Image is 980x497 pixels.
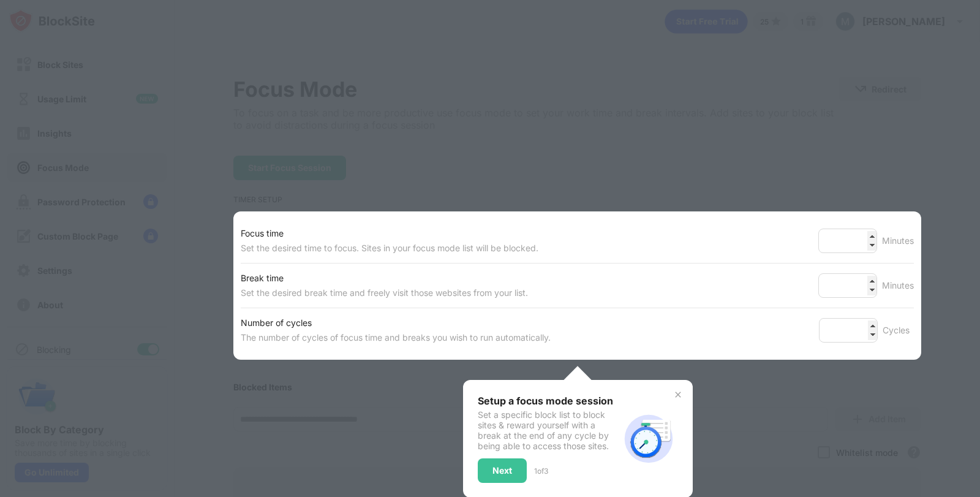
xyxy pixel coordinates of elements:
div: Set the desired time to focus. Sites in your focus mode list will be blocked. [241,241,538,256]
div: Break time [241,271,528,286]
div: Set the desired break time and freely visit those websites from your list. [241,286,528,300]
div: Minutes [882,278,914,293]
div: Cycles [883,323,914,338]
div: The number of cycles of focus time and breaks you wish to run automatically. [241,330,551,345]
img: x-button.svg [673,390,683,400]
div: Setup a focus mode session [478,395,619,407]
div: Focus time [241,226,538,241]
img: focus-mode-timer.svg [619,409,678,468]
div: Set a specific block list to block sites & reward yourself with a break at the end of any cycle b... [478,409,619,451]
div: Next [492,466,512,476]
div: Number of cycles [241,316,551,330]
div: 1 of 3 [534,466,548,476]
div: Minutes [882,233,914,248]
